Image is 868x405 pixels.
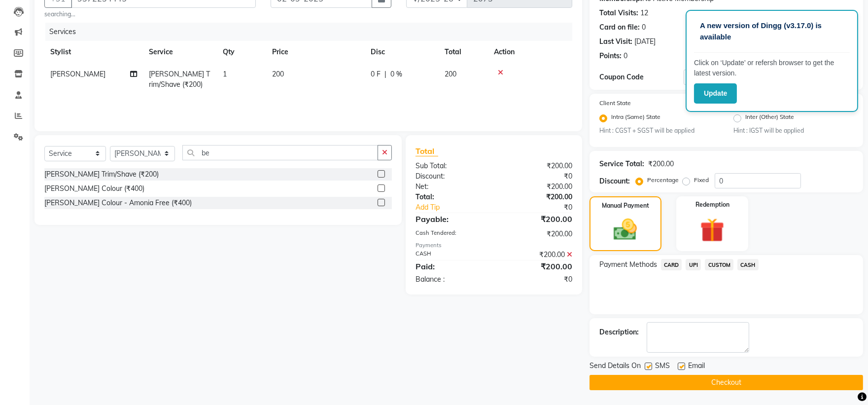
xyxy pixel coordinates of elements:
div: Sub Total: [408,161,494,171]
label: Intra (Same) State [611,112,660,124]
span: Email [688,361,705,373]
div: ₹200.00 [494,182,580,192]
span: UPI [686,259,701,270]
div: [PERSON_NAME] Colour (₹400) [44,184,144,194]
div: Total: [408,192,494,202]
div: Points: [599,51,622,61]
span: Total [416,146,438,156]
div: 0 [642,22,646,33]
span: 1 [223,70,227,78]
th: Total [439,41,488,63]
div: Last Visit: [599,37,632,47]
div: Discount: [408,171,494,182]
div: ₹200.00 [494,229,580,239]
div: Net: [408,182,494,192]
p: Click on ‘Update’ or refersh browser to get the latest version. [694,58,850,78]
p: A new version of Dingg (v3.17.0) is available [700,20,844,42]
div: CASH [408,250,494,260]
span: | [384,69,386,79]
span: Send Details On [590,361,641,373]
a: Add Tip [408,202,508,213]
th: Service [143,41,217,63]
span: [PERSON_NAME] [50,70,105,78]
div: Coupon Code [599,72,684,82]
label: Manual Payment [602,201,649,210]
span: Payment Methods [599,259,657,270]
label: Client State [599,99,631,108]
span: 200 [272,70,284,78]
div: Discount: [599,176,630,186]
span: SMS [655,361,670,373]
div: 0 [624,51,627,61]
div: ₹0 [494,171,580,182]
small: searching... [44,10,256,19]
th: Qty [217,41,266,63]
img: _cash.svg [606,216,644,243]
div: [DATE] [634,37,656,47]
div: ₹0 [508,202,580,213]
button: Update [694,83,737,104]
th: Stylist [44,41,143,63]
span: CASH [737,259,759,270]
div: ₹200.00 [494,260,580,272]
th: Disc [365,41,439,63]
img: _gift.svg [693,215,732,245]
div: ₹200.00 [648,159,674,169]
span: CUSTOM [705,259,733,270]
span: 200 [445,70,456,78]
div: Balance : [408,274,494,285]
div: Paid: [408,260,494,272]
span: 0 F [371,69,381,79]
div: Description: [599,327,639,337]
div: Payable: [408,213,494,225]
label: Percentage [647,176,679,184]
span: 0 % [390,69,402,79]
input: Enter Offer / Coupon Code [684,70,811,85]
div: 12 [640,8,648,18]
div: Services [45,23,580,41]
div: ₹200.00 [494,192,580,202]
button: Checkout [590,375,863,390]
div: ₹0 [494,274,580,285]
div: [PERSON_NAME] Colour - Amonia Free (₹400) [44,198,192,208]
label: Inter (Other) State [745,112,794,124]
span: CARD [661,259,682,270]
div: [PERSON_NAME] Trim/Shave (₹200) [44,169,159,180]
div: Cash Tendered: [408,229,494,239]
input: Search or Scan [182,145,379,160]
div: ₹200.00 [494,161,580,171]
div: Payments [416,241,572,250]
th: Action [488,41,572,63]
div: ₹200.00 [494,213,580,225]
div: Card on file: [599,22,640,33]
div: ₹200.00 [494,250,580,260]
div: Service Total: [599,159,644,169]
th: Price [266,41,365,63]
label: Redemption [695,200,729,209]
label: Fixed [694,176,709,184]
small: Hint : IGST will be applied [733,126,853,135]
div: Total Visits: [599,8,638,18]
span: [PERSON_NAME] Trim/Shave (₹200) [149,70,210,89]
small: Hint : CGST + SGST will be applied [599,126,719,135]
